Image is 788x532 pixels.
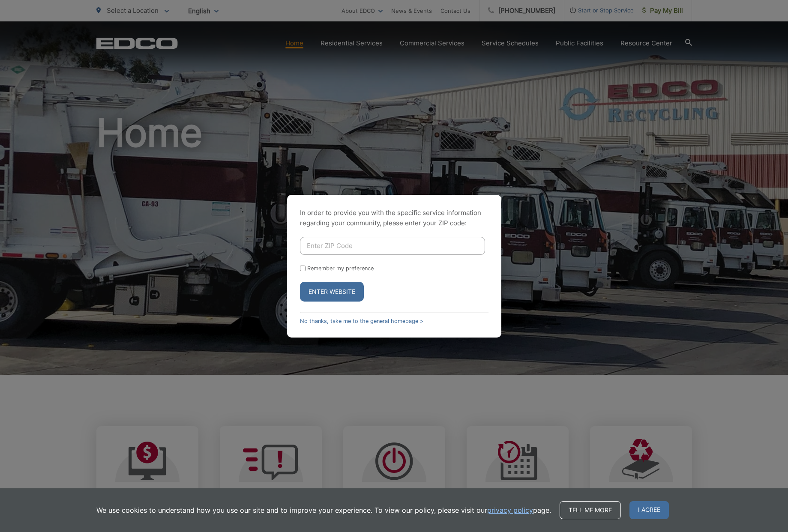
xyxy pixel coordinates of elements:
[300,237,485,255] input: Enter ZIP Code
[629,501,669,519] span: I agree
[96,505,551,515] p: We use cookies to understand how you use our site and to improve your experience. To view our pol...
[307,265,374,272] label: Remember my preference
[300,208,488,228] p: In order to provide you with the specific service information regarding your community, please en...
[560,501,621,519] a: Tell me more
[487,505,533,515] a: privacy policy
[300,282,364,302] button: Enter Website
[300,318,423,324] a: No thanks, take me to the general homepage >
